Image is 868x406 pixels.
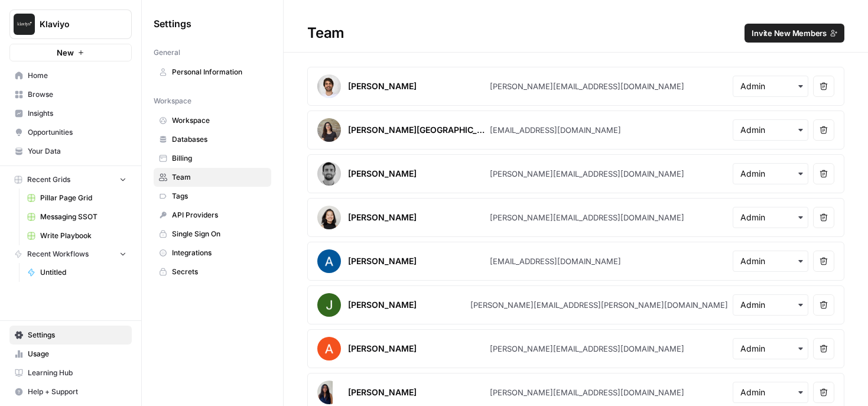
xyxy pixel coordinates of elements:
button: Workspace: Klaviyo [9,9,132,39]
img: avatar [317,206,341,229]
img: avatar [317,74,341,98]
div: [PERSON_NAME][EMAIL_ADDRESS][DOMAIN_NAME] [490,168,684,180]
div: [PERSON_NAME][EMAIL_ADDRESS][DOMAIN_NAME] [490,386,684,398]
a: Pillar Page Grid [22,189,132,207]
div: [EMAIL_ADDRESS][DOMAIN_NAME] [490,124,621,136]
span: Learning Hub [28,368,126,378]
div: [PERSON_NAME][EMAIL_ADDRESS][DOMAIN_NAME] [490,80,684,92]
span: Secrets [172,267,266,277]
span: New [57,47,74,59]
span: Recent Workflows [27,249,89,259]
a: Untitled [22,263,132,282]
span: Write Playbook [40,230,126,241]
a: Workspace [154,111,271,130]
div: Team [284,24,868,43]
input: Admin [740,80,801,92]
span: Tags [172,191,266,202]
span: General [154,47,180,58]
a: Secrets [154,262,271,281]
input: Admin [740,386,801,398]
img: avatar [317,293,341,317]
div: [PERSON_NAME] [348,343,417,355]
a: Learning Hub [9,363,132,382]
div: [PERSON_NAME] [348,212,417,223]
input: Admin [740,299,801,311]
span: Workspace [154,96,191,106]
input: Admin [740,124,801,136]
span: Untitled [40,267,126,278]
button: New [9,44,132,61]
div: [PERSON_NAME][EMAIL_ADDRESS][DOMAIN_NAME] [490,212,684,223]
img: avatar [317,118,341,142]
span: Invite New Members [752,27,827,39]
a: Tags [154,187,271,206]
span: Settings [28,330,126,340]
span: Your Data [28,146,126,157]
span: Browse [28,89,126,100]
img: avatar [317,162,341,186]
a: Settings [9,326,132,345]
a: Team [154,168,271,187]
div: [PERSON_NAME][EMAIL_ADDRESS][PERSON_NAME][DOMAIN_NAME] [470,299,728,311]
img: avatar [317,337,341,360]
a: Integrations [154,243,271,262]
span: Settings [154,17,191,31]
div: [PERSON_NAME] [348,299,417,311]
button: Recent Workflows [9,245,132,263]
span: API Providers [172,210,266,220]
span: Klaviyo [40,18,111,30]
a: Single Sign On [154,225,271,243]
input: Admin [740,343,801,355]
a: Databases [154,130,271,149]
div: [PERSON_NAME] [348,80,417,92]
span: Databases [172,134,266,145]
input: Admin [740,255,801,267]
input: Admin [740,168,801,180]
span: Messaging SSOT [40,212,126,222]
span: Integrations [172,248,266,258]
div: [PERSON_NAME][EMAIL_ADDRESS][DOMAIN_NAME] [490,343,684,355]
img: avatar [317,381,333,404]
a: Insights [9,104,132,123]
button: Help + Support [9,382,132,401]
span: Single Sign On [172,229,266,239]
span: Opportunities [28,127,126,138]
button: Recent Grids [9,171,132,189]
img: avatar [317,249,341,273]
span: Workspace [172,115,266,126]
div: [PERSON_NAME] [348,386,417,398]
span: Personal Information [172,67,266,77]
a: Browse [9,85,132,104]
div: [PERSON_NAME][GEOGRAPHIC_DATA] [348,124,485,136]
img: Klaviyo Logo [14,14,35,35]
a: Write Playbook [22,226,132,245]
a: Opportunities [9,123,132,142]
a: Your Data [9,142,132,161]
a: API Providers [154,206,271,225]
div: [PERSON_NAME] [348,168,417,180]
a: Billing [154,149,271,168]
a: Home [9,66,132,85]
span: Home [28,70,126,81]
a: Personal Information [154,63,271,82]
span: Help + Support [28,386,126,397]
span: Team [172,172,266,183]
a: Usage [9,345,132,363]
button: Invite New Members [745,24,844,43]
div: [PERSON_NAME] [348,255,417,267]
span: Recent Grids [27,174,70,185]
span: Pillar Page Grid [40,193,126,203]
span: Insights [28,108,126,119]
div: [EMAIL_ADDRESS][DOMAIN_NAME] [490,255,621,267]
input: Admin [740,212,801,223]
a: Messaging SSOT [22,207,132,226]
span: Billing [172,153,266,164]
span: Usage [28,349,126,359]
